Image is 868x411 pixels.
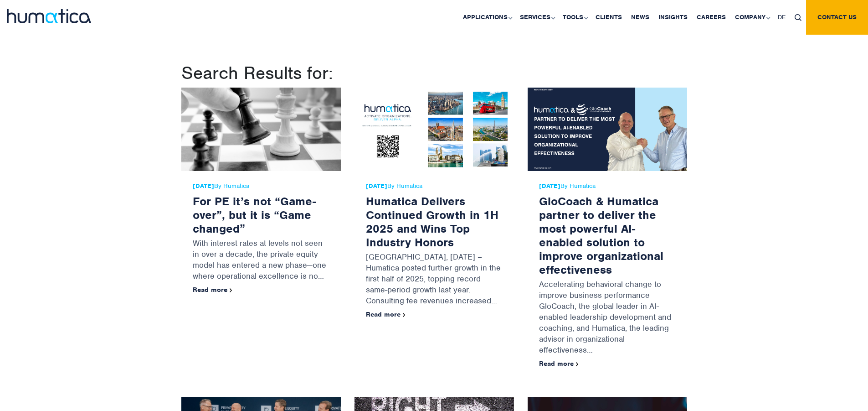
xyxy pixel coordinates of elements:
[366,249,503,311] p: [GEOGRAPHIC_DATA], [DATE] – Humatica posted further growth in the first half of 2025, topping rec...
[7,9,91,23] img: logo
[539,194,663,277] a: GloCoach & Humatica partner to deliver the most powerful AI-enabled solution to improve organizat...
[539,182,676,190] span: By Humatica
[539,276,676,360] p: Accelerating behavioral change to improve business performance GloCoach, the global leader in AI-...
[193,182,329,190] span: By Humatica
[795,14,801,21] img: search_icon
[354,88,514,171] img: Humatica Delivers Continued Growth in 1H 2025 and Wins Top Industry Honors
[778,13,786,21] span: DE
[539,359,579,368] a: Read more
[366,182,503,190] span: By Humatica
[403,313,406,317] img: arrowicon
[230,288,232,292] img: arrowicon
[193,286,232,294] a: Read more
[193,235,329,286] p: With interest rates at levels not seen in over a decade, the private equity model has entered a n...
[193,194,316,236] a: For PE it’s not “Game-over”, but it is “Game changed”
[366,310,406,318] a: Read more
[576,362,579,366] img: arrowicon
[539,182,560,190] strong: [DATE]
[181,62,687,84] h1: Search Results for:
[528,88,687,171] img: GloCoach & Humatica partner to deliver the most powerful AI-enabled solution to improve organizat...
[181,88,341,171] img: For PE it’s not “Game-over”, but it is “Game changed”
[366,194,498,250] a: Humatica Delivers Continued Growth in 1H 2025 and Wins Top Industry Honors
[366,182,387,190] strong: [DATE]
[193,182,214,190] strong: [DATE]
